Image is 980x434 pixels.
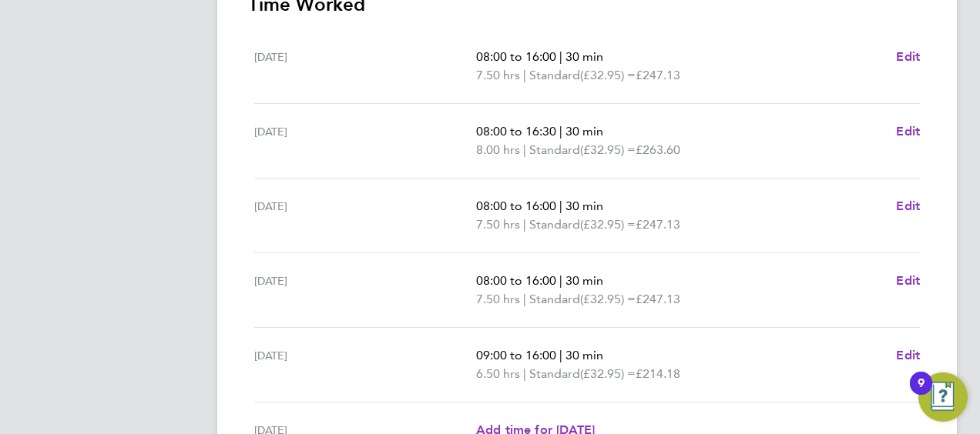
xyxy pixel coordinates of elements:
span: 8.00 hrs [476,142,520,157]
span: | [523,292,526,306]
span: | [523,217,526,232]
span: | [559,49,562,64]
span: £247.13 [636,292,680,306]
span: (£32.95) = [580,292,636,306]
span: 30 min [566,199,603,213]
span: | [523,68,526,82]
span: Edit [896,273,920,288]
a: Edit [896,197,920,215]
span: 7.50 hrs [476,68,520,82]
a: Edit [896,272,920,290]
span: Edit [896,199,920,213]
span: 08:00 to 16:30 [476,124,556,139]
span: Edit [896,49,920,64]
span: 6.50 hrs [476,366,520,381]
span: Standard [529,365,580,383]
span: (£32.95) = [580,366,636,381]
span: 7.50 hrs [476,217,520,232]
span: 30 min [566,348,603,362]
span: Standard [529,66,580,85]
span: 08:00 to 16:00 [476,199,556,213]
span: £247.13 [636,68,680,82]
div: 9 [918,383,925,403]
span: £214.18 [636,366,680,381]
span: | [559,124,562,139]
span: 7.50 hrs [476,292,520,306]
span: Edit [896,348,920,362]
span: | [559,199,562,213]
span: (£32.95) = [580,68,636,82]
div: [DATE] [254,346,476,383]
span: Edit [896,124,920,139]
div: [DATE] [254,272,476,309]
span: | [559,273,562,288]
span: 08:00 to 16:00 [476,49,556,64]
span: | [523,366,526,381]
span: | [559,348,562,362]
span: | [523,142,526,157]
span: £263.60 [636,142,680,157]
button: Open Resource Center, 9 new notifications [918,372,968,422]
span: 30 min [566,273,603,288]
a: Edit [896,122,920,141]
span: 08:00 to 16:00 [476,273,556,288]
span: (£32.95) = [580,142,636,157]
span: Standard [529,141,580,159]
div: [DATE] [254,197,476,234]
span: £247.13 [636,217,680,232]
span: (£32.95) = [580,217,636,232]
a: Edit [896,48,920,66]
div: [DATE] [254,48,476,85]
span: Standard [529,290,580,309]
span: 09:00 to 16:00 [476,348,556,362]
span: 30 min [566,124,603,139]
a: Edit [896,346,920,365]
span: Standard [529,215,580,234]
div: [DATE] [254,122,476,159]
span: 30 min [566,49,603,64]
